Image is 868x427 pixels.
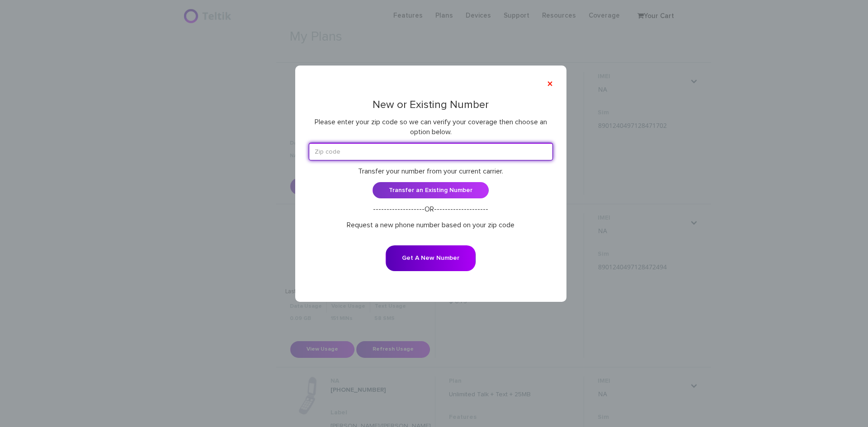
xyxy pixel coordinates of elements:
input: Zip code [309,143,553,160]
h3: New or Existing Number [309,99,553,111]
a: Transfer an Existing Number [373,182,489,198]
p: -------------------OR-------------------- [309,204,553,214]
button: × [542,74,557,94]
p: Transfer your number from your current carrier. [309,166,553,176]
p: Please enter your zip code so we can verify your coverage then choose an option below. [309,117,553,137]
button: Get A New Number [386,245,476,271]
p: Request a new phone number based on your zip code [309,220,553,230]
